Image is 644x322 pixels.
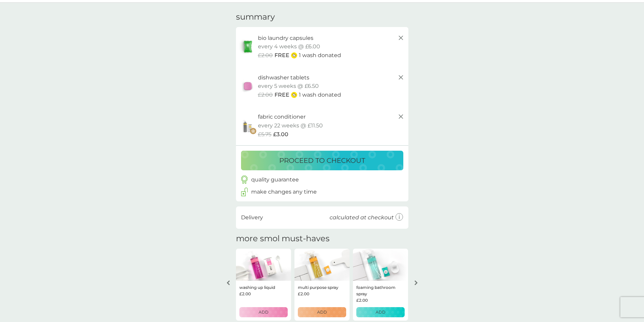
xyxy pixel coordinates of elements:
p: fabric conditioner [258,113,306,121]
h3: summary [236,12,275,22]
p: washing up liquid [239,284,275,291]
p: ADD [376,309,385,315]
p: multi purpose spray [298,284,338,291]
span: £2.00 [258,91,273,99]
p: ADD [259,309,268,315]
p: proceed to checkout [279,155,365,166]
span: FREE [275,91,289,99]
span: £3.00 [273,130,288,139]
h2: more smol must-haves [236,234,330,244]
button: ADD [356,307,405,317]
p: foaming bathroom spray [356,284,405,297]
p: calculated at checkout [330,213,394,222]
p: 1 wash donated [299,51,341,60]
span: £2.00 [298,291,309,297]
p: every 4 weeks @ £6.00 [258,42,320,51]
button: proceed to checkout [241,151,403,170]
p: make changes any time [251,188,317,196]
p: quality guarantee [251,175,299,184]
p: Delivery [241,213,263,222]
p: every 5 weeks @ £6.50 [258,82,319,91]
button: ADD [239,307,288,317]
p: every 22 weeks @ £11.50 [258,121,323,130]
button: ADD [298,307,346,317]
span: £5.75 [258,130,271,139]
span: £2.00 [356,297,368,303]
p: bio laundry capsules [258,34,313,43]
span: £2.00 [239,291,251,297]
span: FREE [275,51,289,60]
span: £2.00 [258,51,273,60]
p: 1 wash donated [299,91,341,99]
p: ADD [317,309,327,315]
p: dishwasher tablets [258,73,309,82]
